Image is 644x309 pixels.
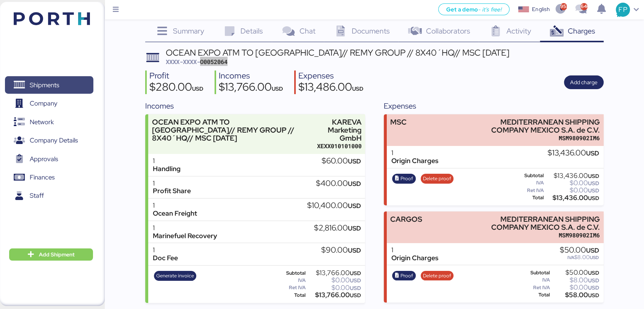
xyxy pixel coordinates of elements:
div: $90.00 [321,246,360,255]
div: CARGOS [390,215,422,223]
button: Menu [109,3,122,16]
div: $13,436.00 [545,195,599,201]
div: $10,400.00 [307,202,360,210]
div: Expenses [384,100,604,112]
a: Network [5,113,93,131]
div: 1 [153,224,217,232]
button: Add Shipment [9,248,93,261]
span: USD [588,180,599,187]
div: $0.00 [307,277,361,283]
span: Add Shipment [39,250,75,259]
button: Generate invoice [154,271,197,281]
div: MSM980902IM6 [474,231,600,239]
span: Charges [567,26,595,36]
div: 1 [391,149,438,157]
span: USD [590,255,599,261]
div: $0.00 [307,285,361,291]
span: Documents [352,26,390,36]
div: English [532,5,549,13]
span: USD [348,202,360,210]
span: Collaborators [426,26,470,36]
div: $8.00 [560,255,599,260]
div: $400.00 [316,179,360,188]
a: Approvals [5,150,93,168]
div: 1 [153,202,197,210]
span: Add charge [570,78,598,87]
div: $8.00 [551,277,599,283]
div: Total [278,293,306,298]
div: Expenses [298,70,364,82]
div: $0.00 [551,285,599,290]
span: Company Details [30,135,78,146]
span: USD [588,277,599,284]
div: OCEAN EXPO ATM TO [GEOGRAPHIC_DATA]// REMY GROUP // 8X40´HQ// MSC [DATE] [166,48,509,57]
div: $2,816.00 [314,224,360,232]
div: Ret IVA [278,285,306,290]
div: $13,486.00 [298,82,364,94]
span: USD [586,246,599,255]
div: Ocean Freight [153,210,197,218]
div: Total [517,195,544,200]
span: USD [588,269,599,276]
span: USD [348,246,360,255]
a: Staff [5,187,93,205]
span: USD [349,277,360,284]
div: Origin Charges [391,254,438,262]
div: MSM980902IM6 [474,134,600,142]
div: MSC [390,118,407,126]
span: Generate invoice [156,272,194,280]
div: Incomes [145,100,365,112]
span: USD [588,284,599,291]
div: Incomes [219,70,283,82]
div: Handling [153,165,181,173]
div: Profit [149,70,203,82]
a: Finances [5,169,93,186]
div: Subtotal [517,270,550,275]
span: USD [348,157,360,165]
span: FP [618,5,627,14]
span: USD [272,85,283,92]
span: Delete proof [423,272,451,280]
span: IVA [567,255,574,261]
div: IVA [517,277,550,283]
div: $13,766.00 [219,82,283,94]
div: MEDITERRANEAN SHIPPING COMPANY MEXICO S.A. de C.V. [474,118,600,134]
span: Company [30,98,58,109]
div: $0.00 [545,187,599,193]
a: Company [5,95,93,112]
div: 1 [153,246,178,254]
span: USD [588,173,599,179]
div: Subtotal [517,173,544,178]
span: XXXX-XXXX-O0052064 [166,58,227,66]
span: Details [240,26,263,36]
span: Proof [400,175,413,183]
div: $0.00 [545,180,599,186]
div: $50.00 [551,270,599,275]
div: OCEAN EXPO ATM TO [GEOGRAPHIC_DATA]// REMY GROUP // 8X40´HQ// MSC [DATE] [152,118,312,142]
span: USD [352,85,364,92]
div: $60.00 [321,157,360,165]
button: Add charge [564,75,604,89]
span: Network [30,117,54,128]
div: Ret IVA [517,285,550,290]
div: IVA [517,180,544,186]
div: $13,766.00 [307,270,361,276]
div: $58.00 [551,292,599,298]
div: KAREVA Marketing GmbH [316,118,362,142]
div: $50.00 [560,246,599,255]
button: Delete proof [421,174,454,184]
div: Total [517,292,550,298]
div: Profit Share [153,187,191,195]
span: USD [349,270,360,277]
div: XEXX010101000 [316,142,362,150]
span: Finances [30,172,54,183]
a: Company Details [5,132,93,149]
span: USD [588,187,599,194]
div: Ret IVA [517,188,544,193]
span: USD [192,85,203,92]
button: Proof [392,174,416,184]
span: Shipments [30,80,59,91]
span: Staff [30,190,44,201]
div: MEDITERRANEAN SHIPPING COMPANY MEXICO S.A. de C.V. [474,215,600,231]
span: Delete proof [423,175,451,183]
